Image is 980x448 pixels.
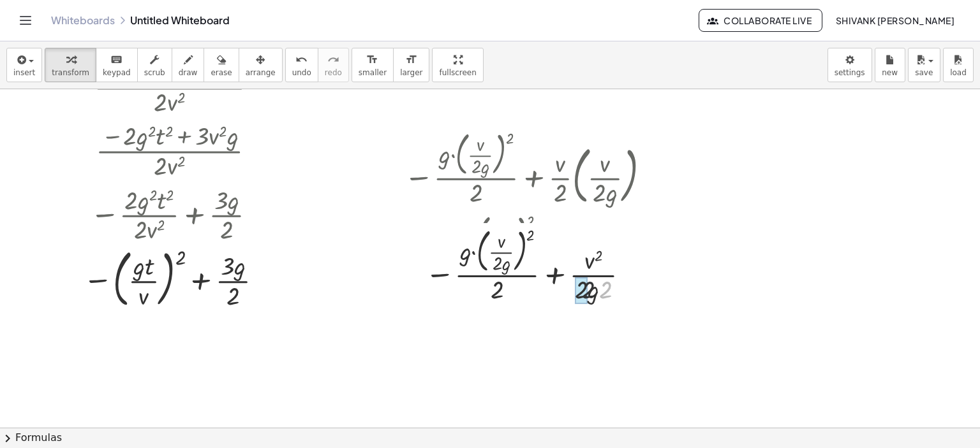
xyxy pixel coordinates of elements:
button: format_sizelarger [393,48,429,82]
span: settings [835,68,865,77]
span: draw [179,68,198,77]
a: Whiteboards [51,14,115,27]
button: transform [45,48,96,82]
button: draw [172,48,205,82]
i: keyboard [110,52,122,68]
button: redoredo [318,48,349,82]
span: save [915,68,933,77]
span: new [882,68,898,77]
span: redo [325,68,342,77]
span: Collaborate Live [709,15,812,26]
button: new [875,48,905,82]
span: load [950,68,967,77]
span: transform [52,68,89,77]
span: arrange [246,68,276,77]
button: keyboardkeypad [96,48,138,82]
span: erase [211,68,232,77]
button: arrange [239,48,283,82]
button: load [943,48,974,82]
button: settings [828,48,872,82]
button: erase [204,48,239,82]
i: redo [327,52,339,68]
i: undo [295,52,308,68]
span: Shivank [PERSON_NAME] [835,15,954,26]
span: fullscreen [439,68,476,77]
span: scrub [144,68,165,77]
button: undoundo [285,48,318,82]
button: scrub [137,48,172,82]
i: format_size [366,52,378,68]
span: keypad [103,68,131,77]
button: Collaborate Live [699,9,822,32]
button: insert [6,48,42,82]
span: smaller [359,68,387,77]
span: undo [292,68,311,77]
button: Toggle navigation [15,10,36,31]
span: larger [400,68,422,77]
span: insert [13,68,35,77]
button: save [908,48,940,82]
button: fullscreen [432,48,483,82]
button: format_sizesmaller [352,48,394,82]
i: format_size [405,52,417,68]
button: Shivank [PERSON_NAME] [825,9,965,32]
